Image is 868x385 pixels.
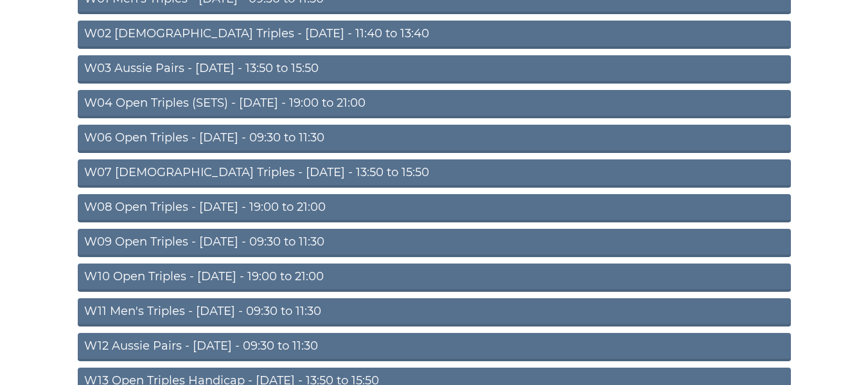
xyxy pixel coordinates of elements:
a: W08 Open Triples - [DATE] - 19:00 to 21:00 [78,194,791,222]
a: W10 Open Triples - [DATE] - 19:00 to 21:00 [78,264,791,292]
a: W02 [DEMOGRAPHIC_DATA] Triples - [DATE] - 11:40 to 13:40 [78,21,791,49]
a: W04 Open Triples (SETS) - [DATE] - 19:00 to 21:00 [78,90,791,118]
a: W11 Men's Triples - [DATE] - 09:30 to 11:30 [78,298,791,327]
a: W09 Open Triples - [DATE] - 09:30 to 11:30 [78,229,791,257]
a: W06 Open Triples - [DATE] - 09:30 to 11:30 [78,125,791,153]
a: W12 Aussie Pairs - [DATE] - 09:30 to 11:30 [78,333,791,361]
a: W03 Aussie Pairs - [DATE] - 13:50 to 15:50 [78,55,791,84]
a: W07 [DEMOGRAPHIC_DATA] Triples - [DATE] - 13:50 to 15:50 [78,159,791,188]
